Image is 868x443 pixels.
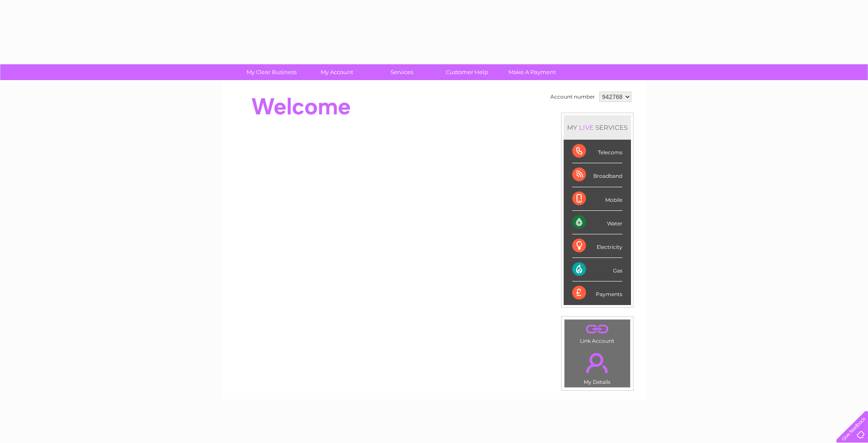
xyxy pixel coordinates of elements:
[572,140,622,163] div: Telecoms
[572,281,622,305] div: Payments
[432,64,502,80] a: Customer Help
[301,64,372,80] a: My Account
[564,346,631,388] td: My Details
[572,211,622,234] div: Water
[564,319,631,346] td: Link Account
[236,64,307,80] a: My Clear Business
[572,258,622,281] div: Gas
[564,115,631,140] div: MY SERVICES
[567,322,628,337] a: .
[366,64,437,80] a: Services
[567,348,628,378] a: .
[577,123,595,132] div: LIVE
[548,90,597,104] td: Account number
[572,187,622,211] div: Mobile
[572,163,622,187] div: Broadband
[497,64,568,80] a: Make A Payment
[572,234,622,258] div: Electricity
